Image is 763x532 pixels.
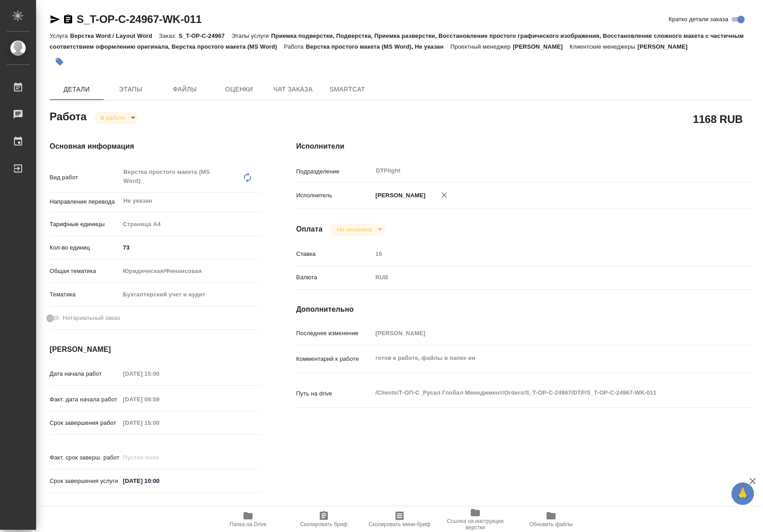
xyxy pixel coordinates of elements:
textarea: готов к работе, файлы в папке ин [372,350,715,366]
input: Пустое поле [372,327,715,340]
p: Подразделение [296,167,372,176]
p: Клиентские менеджеры [570,43,638,50]
p: Верстка простого макета (MS Word), Не указан [306,43,450,50]
span: Папка на Drive [230,521,267,527]
h4: Оплата [296,224,323,235]
button: Ссылка на инструкции верстки [437,507,513,532]
span: Файлы [163,84,207,95]
input: Пустое поле [372,247,715,260]
button: В работе [98,114,128,122]
p: Направление перевода [50,197,120,206]
span: Чат заказа [271,84,315,95]
button: Удалить исполнителя [434,185,454,205]
span: Обновить файлы [529,521,573,527]
button: Скопировать ссылку [63,14,74,25]
span: SmartCat [326,84,369,95]
p: [PERSON_NAME] [513,43,570,50]
textarea: /Clients/Т-ОП-С_Русал Глобал Менеджмент/Orders/S_T-OP-C-24967/DTP/S_T-OP-C-24967-WK-011 [372,385,715,400]
p: Кол-во единиц [50,243,120,252]
input: Пустое поле [120,451,199,464]
button: Скопировать мини-бриф [362,507,437,532]
p: Срок завершения услуги [50,477,120,486]
span: 🙏 [735,484,750,503]
p: Факт. срок заверш. работ [50,453,120,462]
p: Тематика [50,290,120,299]
span: Нотариальный заказ [63,314,120,323]
button: Скопировать ссылку для ЯМессенджера [50,14,60,25]
div: Юридическая/Финансовая [120,264,260,279]
button: Не оплачена [334,226,374,233]
p: Комментарий к работе [296,355,372,364]
span: Этапы [109,84,152,95]
h4: Основная информация [50,141,260,152]
p: [PERSON_NAME] [372,191,426,200]
p: [PERSON_NAME] [638,43,694,50]
p: Этапы услуги [231,32,271,39]
h2: 1168 RUB [693,111,743,127]
div: RUB [372,270,715,285]
p: Факт. дата начала работ [50,395,120,404]
p: Исполнитель [296,191,372,200]
h2: Работа [50,108,87,124]
p: Вид работ [50,173,120,182]
p: Заказ: [159,32,179,39]
p: Верстка Word / Layout Word [70,32,159,39]
span: Ссылка на инструкции верстки [443,518,508,531]
h4: Исполнители [296,141,753,152]
button: Папка на Drive [210,507,286,532]
p: Дата начала работ [50,369,120,378]
button: Обновить файлы [513,507,589,532]
button: Скопировать бриф [286,507,362,532]
p: Валюта [296,273,372,282]
input: ✎ Введи что-нибудь [120,241,260,254]
h4: [PERSON_NAME] [50,344,260,355]
span: Детали [55,84,98,95]
div: Страница А4 [120,217,260,232]
span: Оценки [217,84,261,95]
p: Последнее изменение [296,329,372,338]
p: Тарифные единицы [50,220,120,229]
p: Общая тематика [50,267,120,276]
input: Пустое поле [120,393,199,406]
button: 🙏 [731,482,754,505]
p: Услуга [50,32,70,39]
input: Пустое поле [120,416,199,429]
button: Добавить тэг [50,52,69,72]
p: Ставка [296,250,372,259]
p: Срок завершения работ [50,418,120,427]
span: Кратко детали заказа [669,15,728,24]
span: Скопировать мини-бриф [368,521,430,527]
p: Работа [284,43,306,50]
p: Путь на drive [296,389,372,398]
input: ✎ Введи что-нибудь [120,474,199,487]
input: Пустое поле [120,367,199,380]
div: В работе [93,112,138,124]
p: S_T-OP-C-24967 [179,32,231,39]
p: Приемка подверстки, Подверстка, Приемка разверстки, Восстановление простого графического изображе... [50,32,744,50]
h4: Дополнительно [296,304,753,315]
div: Бухгалтерский учет и аудит [120,287,260,302]
a: S_T-OP-C-24967-WK-011 [77,13,202,25]
p: Проектный менеджер [450,43,513,50]
div: В работе [330,223,385,236]
span: Скопировать бриф [300,521,347,527]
